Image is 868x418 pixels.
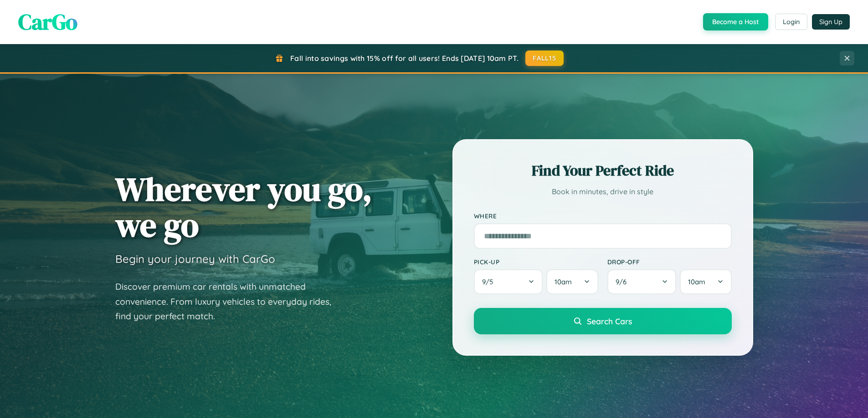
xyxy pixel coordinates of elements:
[525,50,564,66] button: FALL15
[115,279,343,324] p: Discover premium car rentals with unmatched convenience. From luxury vehicles to everyday rides, ...
[115,171,372,243] h1: Wherever you go, we go
[482,277,498,286] span: 9 / 5
[688,277,705,286] span: 10am
[680,269,731,294] button: 10am
[546,269,598,294] button: 10am
[474,212,732,220] label: Where
[474,185,732,198] p: Book in minutes, drive in style
[474,269,543,294] button: 9/5
[474,258,598,266] label: Pick-up
[290,54,519,63] span: Fall into savings with 15% off for all users! Ends [DATE] 10am PT.
[607,258,732,266] label: Drop-off
[616,277,631,286] span: 9 / 6
[607,269,677,294] button: 9/6
[812,14,850,30] button: Sign Up
[115,252,275,266] h3: Begin your journey with CarGo
[555,277,572,286] span: 10am
[587,316,632,326] span: Search Cars
[703,13,768,30] button: Become a Host
[474,308,732,334] button: Search Cars
[775,14,807,30] button: Login
[474,161,732,181] h2: Find Your Perfect Ride
[18,7,77,37] span: CarGo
